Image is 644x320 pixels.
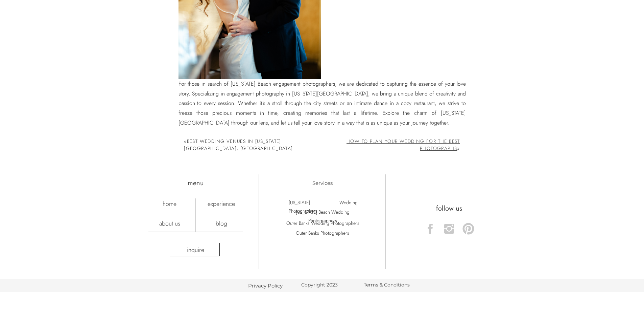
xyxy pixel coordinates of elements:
[184,138,320,152] h3: «
[291,229,354,237] a: Outer Banks Photographers
[184,138,293,152] a: Best Wedding Venues In [US_STATE][GEOGRAPHIC_DATA], [GEOGRAPHIC_DATA]
[359,282,415,289] a: Terms & Conditions
[273,179,372,190] h2: Services
[178,246,214,254] a: inquire
[146,178,245,191] h2: menu
[178,79,466,128] p: For those in search of [US_STATE] Beach engagement photographers, we are dedicated to capturing t...
[289,198,358,206] a: [US_STATE] Wedding Photographers
[198,219,245,227] a: blog
[301,282,344,290] a: Copyright 2023
[400,204,499,212] h2: follow us
[146,219,193,227] a: about us
[282,219,364,227] a: Outer Banks Wedding Photographers
[243,282,288,289] a: Privacy Policy
[282,208,364,216] a: [US_STATE] Beach Wedding Photographers
[146,200,193,207] a: home
[347,138,460,152] a: How to Plan Your Wedding for the Best Photographs
[338,138,460,152] h3: »
[198,200,245,207] a: experience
